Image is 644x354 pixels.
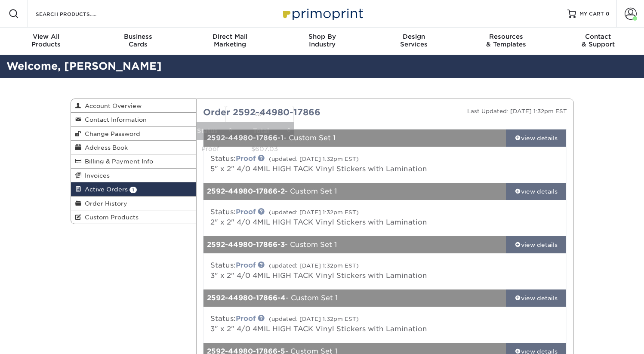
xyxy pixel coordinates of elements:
[467,108,567,114] small: Last Updated: [DATE] 1:32pm EST
[506,294,567,302] div: view details
[269,316,359,322] small: (updated: [DATE] 1:32pm EST)
[184,33,276,40] span: Direct Mail
[81,116,147,123] span: Contact Information
[204,314,445,334] div: Status:
[81,172,110,179] span: Invoices
[506,129,567,147] a: view details
[460,28,552,55] a: Resources& Templates
[210,165,427,173] span: 5" x 2" 4/0 4MIL HIGH TACK Vinyl Stickers with Lamination
[506,240,567,249] div: view details
[207,187,285,195] strong: 2592-44980-17866-2
[552,33,644,40] span: Contact
[506,289,567,307] a: view details
[71,210,197,224] a: Custom Products
[236,314,256,323] a: Proof
[71,141,197,154] a: Address Book
[203,183,506,200] div: - Custom Set 1
[184,28,276,55] a: Direct MailMarketing
[210,218,427,226] span: 2" x 2" 4/0 4MIL HIGH TACK Vinyl Stickers with Lamination
[579,10,604,18] span: MY CART
[92,28,184,55] a: BusinessCards
[35,9,119,19] input: SEARCH PRODUCTS.....
[506,183,567,200] a: view details
[506,236,567,253] a: view details
[203,129,506,147] div: - Custom Set 1
[203,289,506,307] div: - Custom Set 1
[129,187,137,193] span: 1
[71,169,197,182] a: Invoices
[207,134,283,142] strong: 2592-44980-17866-1
[204,260,445,281] div: Status:
[204,207,445,228] div: Status:
[184,33,276,48] div: Marketing
[552,28,644,55] a: Contact& Support
[269,209,359,215] small: (updated: [DATE] 1:32pm EST)
[276,33,368,48] div: Industry
[81,158,153,165] span: Billing & Payment Info
[207,240,285,249] strong: 2592-44980-17866-3
[460,33,552,40] span: Resources
[71,113,197,126] a: Contact Information
[210,271,427,280] span: 3" x 2" 4/0 4MIL HIGH TACK Vinyl Stickers with Lamination
[269,262,359,269] small: (updated: [DATE] 1:32pm EST)
[81,102,142,109] span: Account Overview
[71,197,197,210] a: Order History
[368,33,460,40] span: Design
[368,28,460,55] a: DesignServices
[81,214,139,221] span: Custom Products
[606,11,610,17] span: 0
[506,134,567,142] div: view details
[368,33,460,48] div: Services
[276,28,368,55] a: Shop ByIndustry
[71,99,197,113] a: Account Overview
[210,325,427,333] span: 3" x 2" 4/0 4MIL HIGH TACK Vinyl Stickers with Lamination
[81,186,128,193] span: Active Orders
[71,127,197,141] a: Change Password
[552,33,644,48] div: & Support
[276,33,368,40] span: Shop By
[506,187,567,196] div: view details
[81,200,127,207] span: Order History
[236,208,256,216] a: Proof
[197,106,385,119] div: Order 2592-44980-17866
[71,154,197,168] a: Billing & Payment Info
[81,130,140,137] span: Change Password
[207,294,286,302] strong: 2592-44980-17866-4
[236,261,256,269] a: Proof
[236,154,256,163] a: Proof
[71,182,197,196] a: Active Orders 1
[269,156,359,162] small: (updated: [DATE] 1:32pm EST)
[460,33,552,48] div: & Templates
[204,154,445,174] div: Status:
[203,236,506,253] div: - Custom Set 1
[92,33,184,48] div: Cards
[81,144,128,151] span: Address Book
[279,4,365,23] img: Primoprint
[92,33,184,40] span: Business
